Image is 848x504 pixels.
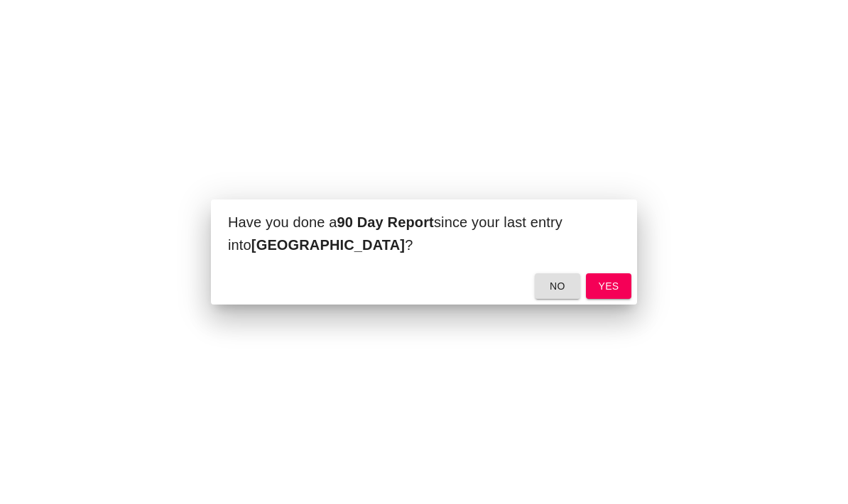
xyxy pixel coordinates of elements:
span: yes [597,278,620,295]
button: no [535,273,580,300]
span: no [546,278,569,295]
b: [GEOGRAPHIC_DATA] [251,237,405,253]
span: Have you done a since your last entry into ? [228,214,562,253]
b: 90 Day Report [337,214,433,230]
button: yes [586,273,631,300]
